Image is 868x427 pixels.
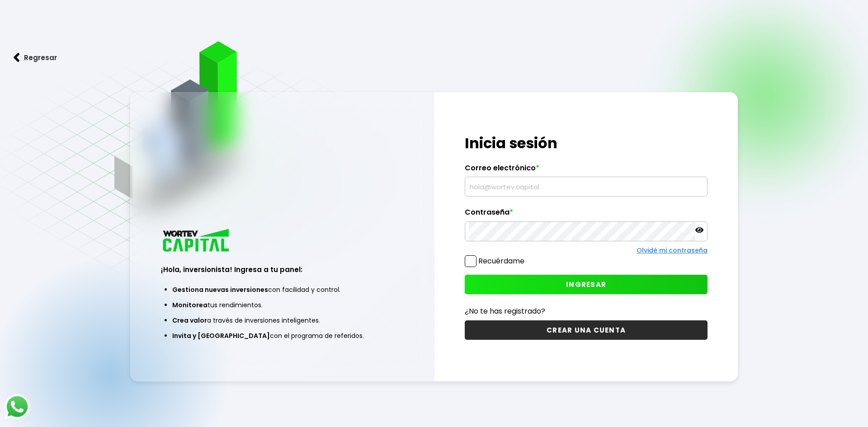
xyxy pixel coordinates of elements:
[172,300,208,310] span: Monitorea
[5,394,30,419] img: logos_whatsapp-icon.242b2217.svg
[161,264,404,275] h3: ¡Hola, inversionista! Ingresa a tu panel:
[465,305,708,317] p: ¿No te has registrado?
[465,132,708,154] h1: Inicia sesión
[465,164,708,177] label: Correo electrónico
[637,246,708,255] a: Olvidé mi contraseña
[469,177,703,196] input: hola@wortev.capital
[172,285,268,294] span: Gestiona nuevas inversiones
[465,305,708,340] a: ¿No te has registrado?CREAR UNA CUENTA
[465,208,708,221] label: Contraseña
[566,280,606,289] span: INGRESAR
[14,53,20,62] img: flecha izquierda
[161,228,232,254] img: logo_wortev_capital
[172,316,207,325] span: Crea valor
[478,256,524,266] label: Recuérdame
[465,275,708,294] button: INGRESAR
[172,297,392,313] li: tus rendimientos.
[172,282,392,297] li: con facilidad y control.
[172,328,392,343] li: con el programa de referidos.
[465,320,708,340] button: CREAR UNA CUENTA
[172,331,270,340] span: Invita y [GEOGRAPHIC_DATA]
[172,313,392,328] li: a través de inversiones inteligentes.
